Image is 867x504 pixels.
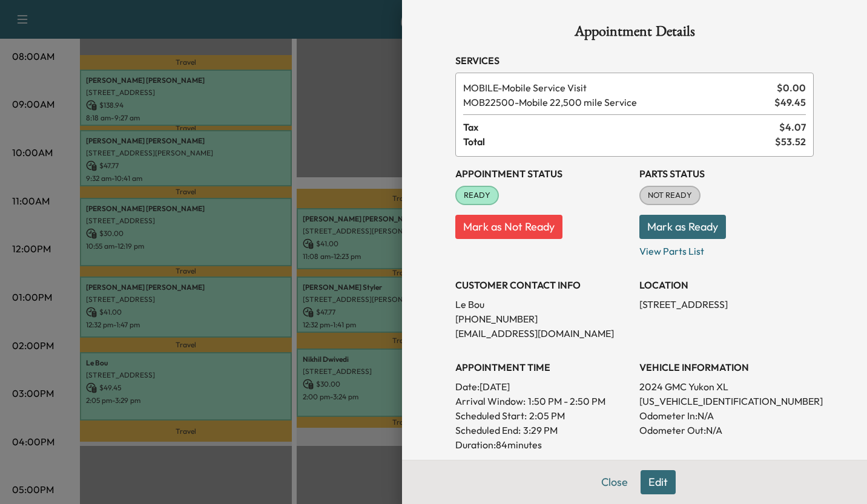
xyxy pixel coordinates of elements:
[639,379,814,394] p: 2024 GMC Yukon XL
[455,312,630,326] p: [PHONE_NUMBER]
[641,470,676,494] button: Edit
[775,134,806,149] span: $ 53.52
[639,215,726,239] button: Mark as Ready
[455,326,630,341] p: [EMAIL_ADDRESS][DOMAIN_NAME]
[639,360,814,375] h3: VEHICLE INFORMATION
[639,239,814,258] p: View Parts List
[463,95,770,110] span: Mobile 22,500 mile Service
[455,24,814,44] h1: Appointment Details
[455,53,814,68] h3: Services
[463,80,772,95] span: Mobile Service Visit
[639,408,814,423] p: Odometer In: N/A
[639,297,814,312] p: [STREET_ADDRESS]
[593,470,636,494] button: Close
[455,379,630,394] p: Date: [DATE]
[455,166,630,181] h3: Appointment Status
[455,423,521,437] p: Scheduled End:
[639,423,814,437] p: Odometer Out: N/A
[774,95,806,110] span: $ 49.45
[455,297,630,312] p: Le Bou
[523,423,558,437] p: 3:29 PM
[455,394,630,408] p: Arrival Window:
[528,394,605,408] span: 1:50 PM - 2:50 PM
[779,120,806,134] span: $ 4.07
[463,134,775,149] span: Total
[463,120,779,134] span: Tax
[455,408,527,423] p: Scheduled Start:
[639,166,814,181] h3: Parts Status
[455,215,562,239] button: Mark as Not Ready
[455,360,630,375] h3: APPOINTMENT TIME
[455,437,630,452] p: Duration: 84 minutes
[639,394,814,408] p: [US_VEHICLE_IDENTIFICATION_NUMBER]
[777,80,806,95] span: $ 0.00
[639,278,814,292] h3: LOCATION
[529,408,565,423] p: 2:05 PM
[457,189,498,201] span: READY
[641,189,699,201] span: NOT READY
[455,278,630,292] h3: CUSTOMER CONTACT INFO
